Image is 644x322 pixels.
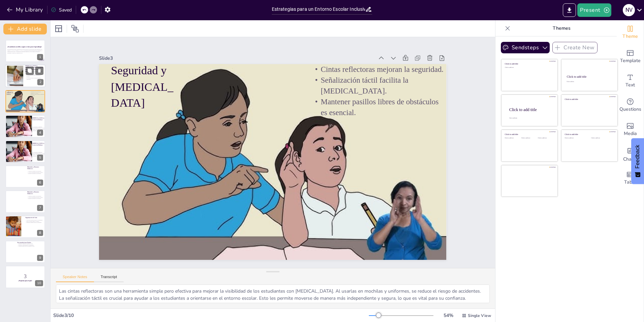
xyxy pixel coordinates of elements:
p: Recomendaciones Finales [17,242,43,244]
div: Add images, graphics, shapes or video [617,117,644,142]
p: La luz natural es preferible. [31,152,46,153]
span: Theme [622,33,638,40]
div: Click to add text [521,137,537,139]
div: Click to add title [505,133,553,136]
div: Click to add text [538,137,553,139]
div: Click to add text [505,137,520,139]
button: Feedback - Show survey [631,138,644,184]
strong: ¡Prepárate para el quiz! [19,280,32,281]
button: Duplicate Slide [26,67,34,75]
div: 7 [5,190,45,213]
p: Evitar deslumbramientos es crucial. [31,128,46,129]
p: Espacio personal amplio es esencial. [25,221,43,222]
div: Click to add title [567,75,612,78]
div: https://cdn.sendsteps.com/images/logo/sendsteps_logo_white.pnghttps://cdn.sendsteps.com/images/lo... [5,90,45,112]
p: La inclusión social es importante para el aprendizaje. [25,78,43,80]
span: Charts [623,156,637,163]
input: Insert title [272,4,365,14]
strong: ¡Un ambiente accesible y seguro es clave para el aprendizaje! [7,46,42,48]
div: Change the overall theme [617,20,644,45]
div: Materiales y Recursos DidácticosMateriales adaptados son necesarios.Colores contrastantes facilit... [5,165,45,188]
p: Themes [513,20,610,36]
button: Delete Slide [35,67,43,75]
div: 54 % [440,312,456,319]
div: 8 [37,230,43,236]
p: Colores contrastantes facilitan la lectura. [27,197,43,198]
p: Materiales y Recursos Didácticos [27,166,43,170]
div: Click to add body [509,117,552,119]
div: Click to add title [505,63,553,65]
p: [MEDICAL_DATA] y [MEDICAL_DATA]: Estrategias para un Entorno Escolar Inclusivo [25,65,43,72]
p: Recursos tecnológicos son valiosos. [27,198,43,199]
span: Position [71,25,79,33]
p: 3 [7,272,43,280]
p: Colores contrastantes facilitan la lectura. [27,172,43,173]
p: La [MEDICAL_DATA] limita la capacidad visual. [25,71,43,74]
div: 4 [37,130,43,136]
div: N V [623,4,635,16]
p: Materiales y Recursos Didácticos [27,191,43,195]
button: N V [623,3,635,17]
span: Template [620,57,641,64]
div: 3 [37,104,43,110]
div: Slide 3 / 10 [53,312,369,319]
p: Compartir buenas prácticas beneficia a todos. [17,246,43,247]
button: Transcript [94,275,124,282]
p: Materiales adaptados son necesarios. [27,196,43,197]
p: Evitar deslumbramientos es crucial. [31,153,46,154]
button: Sendsteps [501,42,550,53]
p: Organización del Aula [25,216,43,218]
p: Recursos tecnológicos son valiosos. [27,173,43,175]
div: 9 [37,255,43,261]
div: Add ready made slides [617,45,644,69]
span: Table [624,179,636,186]
div: Click to add title [565,133,613,136]
div: 8 [5,216,45,238]
button: Add slide [3,24,47,34]
button: Export to PowerPoint [563,3,576,17]
p: Cintas reflectoras mejoran la seguridad. [311,64,445,75]
p: Este presentación aborda la importancia de crear un entorno escolar inclusivo para estudiantes co... [7,49,43,54]
div: https://cdn.sendsteps.com/images/slides/2025_13_08_05_31-DXjELl8kLOwtYwE_.jpeg[MEDICAL_DATA] y Co... [5,140,45,163]
div: 5 [37,155,43,161]
p: La luz natural es preferible. [31,126,46,128]
p: Materiales adaptados son necesarios. [27,170,43,172]
span: Questions [619,106,641,113]
p: Seguridad y [MEDICAL_DATA] [7,90,14,96]
p: La seguridad es clave en el entorno escolar. [25,74,43,75]
p: Ubicación estratégica mejora la accesibilidad. [25,219,43,221]
button: My Library [5,4,46,15]
div: Click to add text [565,137,586,139]
div: 10 [35,280,43,286]
div: https://cdn.sendsteps.com/images/slides/2025_13_08_05_31-DXjELl8kLOwtYwE_.jpeg[MEDICAL_DATA] y Co... [5,115,45,137]
span: Media [624,130,637,137]
p: Seguridad y [MEDICAL_DATA] [111,62,178,111]
div: Click to add title [509,107,552,112]
div: Click to add text [567,81,611,83]
textarea: Las cintas reflectoras son una herramienta simple pero efectiva para mejorar la visibilidad de lo... [56,285,490,303]
p: Mantener pasillos libres de obstáculos es esencial. [311,96,445,118]
p: Permitir ajustes de posición mejora la visibilidad. [31,129,46,131]
p: Mobiliario adaptado facilita el aprendizaje. [25,222,43,223]
span: Feedback [635,145,641,168]
div: Add text boxes [617,69,644,93]
button: Create New [552,42,598,53]
div: Click to add title [565,98,613,100]
div: Layout [53,23,64,34]
div: https://cdn.sendsteps.com/images/logo/sendsteps_logo_white.pnghttps://cdn.sendsteps.com/images/lo... [5,40,45,62]
div: 7 [37,205,43,211]
div: Slide 3 [99,55,374,61]
p: Fomentar la independencia es fundamental. [17,244,43,246]
p: Cintas reflectoras mejoran la seguridad. [30,90,45,91]
div: 2 [37,79,43,85]
span: Single View [468,313,491,318]
span: Text [625,81,635,89]
div: 6 [37,180,43,186]
p: La adaptación del entorno educativo es necesaria. [25,75,43,77]
button: Present [577,3,611,17]
div: 1 [37,54,43,60]
div: Click to add text [505,67,553,69]
button: Speaker Notes [56,275,94,282]
div: Get real-time input from your audience [617,93,644,117]
div: 10 [5,266,45,288]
